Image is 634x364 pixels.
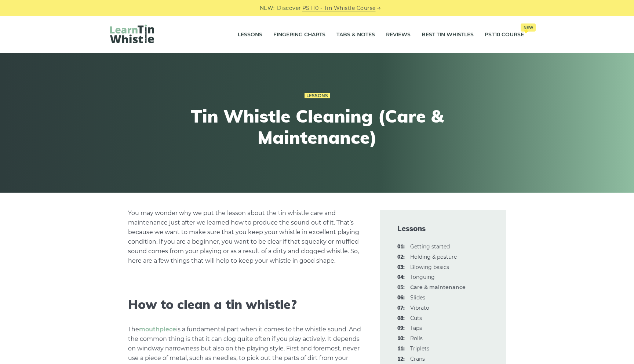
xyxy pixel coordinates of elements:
[305,93,330,99] a: Lessons
[521,23,536,32] span: New
[397,334,405,343] span: 10:
[410,356,425,362] a: 12:Crans
[410,274,435,280] a: 04:Tonguing
[139,326,176,333] a: mouthpiece
[397,273,405,282] span: 04:
[485,26,524,44] a: PST10 CourseNew
[128,208,362,266] p: You may wonder why we put the lesson about the tin whistle care and maintenance just after we lea...
[397,324,405,333] span: 09:
[410,315,422,321] a: 08:Cuts
[386,26,411,44] a: Reviews
[397,253,405,262] span: 02:
[410,345,429,352] a: 11:Triplets
[397,283,405,292] span: 05:
[410,294,425,301] a: 06:Slides
[397,355,405,364] span: 12:
[422,26,474,44] a: Best Tin Whistles
[397,294,405,302] span: 06:
[397,345,405,353] span: 11:
[397,243,405,251] span: 01:
[410,264,449,270] a: 03:Blowing basics
[410,325,422,331] a: 09:Taps
[397,304,405,313] span: 07:
[110,25,154,43] img: LearnTinWhistle.com
[410,335,423,342] a: 10:Rolls
[182,106,452,148] h1: Tin Whistle Cleaning (Care & Maintenance)
[238,26,262,44] a: Lessons
[397,263,405,272] span: 03:
[410,284,466,291] strong: Care & maintenance
[410,243,450,250] a: 01:Getting started
[273,26,325,44] a: Fingering Charts
[128,297,362,312] h2: How to clean a tin whistle?
[410,254,457,260] a: 02:Holding & posture
[397,223,488,234] span: Lessons
[397,314,405,323] span: 08:
[410,305,429,311] a: 07:Vibrato
[336,26,375,44] a: Tabs & Notes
